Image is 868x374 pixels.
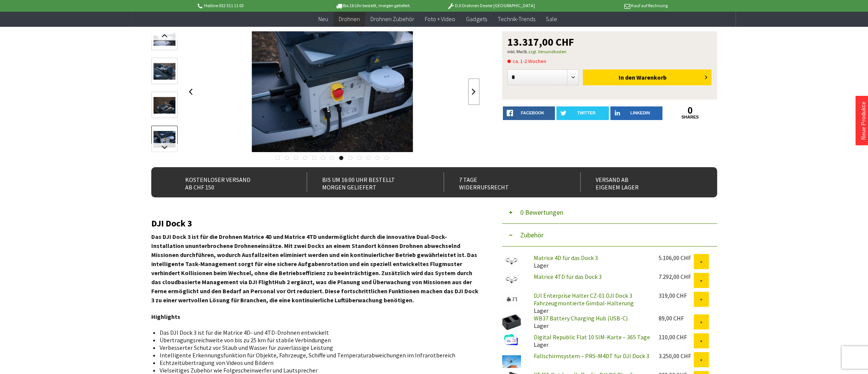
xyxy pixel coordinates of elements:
[659,333,694,341] div: 110,00 CHF
[160,351,473,359] li: Intelligente Erkennungsfunktion für Objekte, Fahrzeuge, Schiffe und Temperaturabweichungen im Inf...
[502,254,521,268] img: Matrice 4D für das Dock 3
[160,344,473,351] li: Verbesserter Schutz vor Staub und Wasser für zuverlässige Leistung
[664,115,716,120] a: shares
[333,11,365,27] a: Drohnen
[534,273,602,280] a: Matrice 4TD für das Dock 3
[556,106,609,120] a: twitter
[502,273,521,287] img: Matrice 4TD für das Dock 3
[160,359,473,366] li: Echtzeitübertragung von Videos und Bildern
[534,352,649,360] a: Fallschirmsystem – PRS-M4DT für DJI Dock 3
[540,11,562,27] a: Sale
[497,15,535,23] span: Technik-Trends
[502,201,717,224] button: 0 Bewertungen
[534,254,598,262] a: Matrice 4D für das Dock 3
[528,49,567,54] a: zzgl. Versandkosten
[534,292,634,307] a: DJI Enterprise Halter CZ-01 DJI Dock 3 Fahrzeugmontierte Gimbal-Halterung
[659,314,694,322] div: 89,00 CHF
[859,102,867,140] a: Neue Produkte
[425,15,455,23] span: Foto + Video
[507,37,574,47] span: 13.317,00 CHF
[313,11,333,27] a: Neu
[444,173,564,192] div: 7 Tage Widerrufsrecht
[432,1,550,10] p: DJI Drohnen Dealer [GEOGRAPHIC_DATA]
[659,292,694,299] div: 319,00 CHF
[550,1,668,10] p: Kauf auf Rechnung
[630,111,650,115] span: LinkedIn
[610,106,663,120] a: LinkedIn
[521,111,544,115] span: facebook
[507,47,712,56] p: inkl. MwSt.
[659,352,694,360] div: 3.250,00 CHF
[580,173,701,192] div: Versand ab eigenem Lager
[160,329,473,336] li: Das DJI Dock 3 ist für die Matrice 4D- und 4TD-Drohnen entwickelt
[528,254,653,269] div: Lager
[659,254,694,262] div: 5.106,00 CHF
[196,1,314,10] p: Hotline 032 511 11 03
[492,11,540,27] a: Technik-Trends
[528,292,653,314] div: Lager
[619,74,635,81] span: In den
[636,74,667,81] span: Warenkorb
[339,15,360,23] span: Drohnen
[502,352,521,371] img: Fallschirmsystem – PRS-M4DT für DJI Dock 3
[151,219,479,228] h2: DJI Dock 3
[502,314,521,330] img: WB37 Battery Charging Hub (USB-C)
[545,15,557,23] span: Sale
[577,111,596,115] span: twitter
[507,57,546,66] span: ca. 1-2 Wochen
[502,292,521,306] img: DJI Enterprise Halter CZ-01 DJI Dock 3 Fahrzeugmontierte Gimbal-Halterung
[160,336,473,344] li: Übertragungsreichweite von bis zu 25 km für stabile Verbindungen
[528,333,653,348] div: Lager
[365,11,419,27] a: Drohnen Zubehör
[502,333,521,346] img: Digital Republic Flat 10 SIM-Karte – 365 Tage
[419,11,461,27] a: Foto + Video
[528,314,653,329] div: Lager
[583,69,711,85] button: In den Warenkorb
[503,106,555,120] a: facebook
[534,333,650,341] a: Digital Republic Flat 10 SIM-Karte – 365 Tage
[534,314,628,322] a: WB37 Battery Charging Hub (USB-C)
[659,273,694,280] div: 7.292,00 CHF
[461,11,492,27] a: Gadgets
[151,313,180,320] strong: Highlights
[370,15,414,23] span: Drohnen Zubehör
[314,1,432,10] p: Bis 16 Uhr bestellt, morgen geliefert.
[502,224,717,246] button: Zubehör
[151,233,328,240] strong: Das DJI Dock 3 ist für die Drohnen Matrice 4D und Matrice 4TD und
[318,15,328,23] span: Neu
[170,173,290,192] div: Kostenloser Versand ab CHF 150
[307,173,427,192] div: Bis um 16:00 Uhr bestellt Morgen geliefert
[466,15,487,23] span: Gadgets
[664,106,716,115] a: 0
[160,366,473,374] li: Vielseitiges Zubehör wie Folgescheinwerfer und Lautsprecher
